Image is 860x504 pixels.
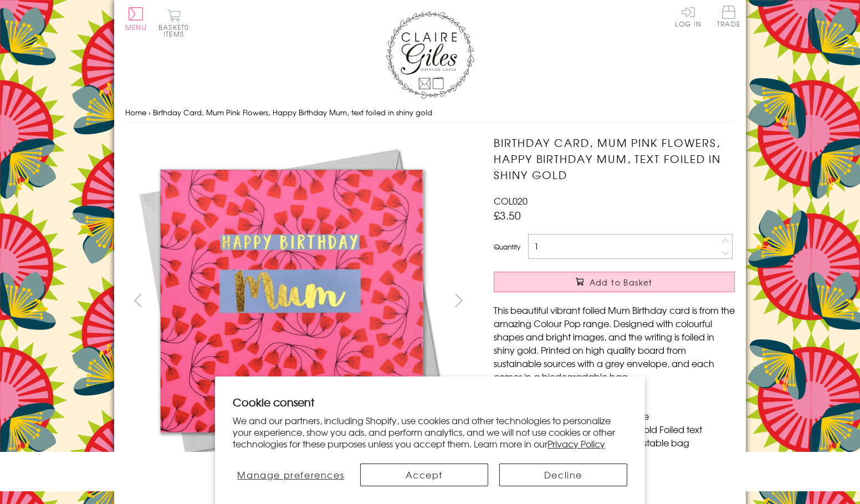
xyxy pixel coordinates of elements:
[125,22,147,32] span: Menu
[494,303,735,383] p: This beautiful vibrant foiled Mum Birthday card is from the amazing Colour Pop range. Designed wi...
[233,415,627,449] p: We and our partners, including Shopify, use cookies and other technologies to personalize your ex...
[158,9,189,37] button: Basket0 items
[494,207,521,223] span: £3.50
[494,194,528,207] span: COL020
[149,107,151,118] span: ›
[717,6,740,27] span: Trade
[153,107,432,118] span: Birthday Card, Mum Pink Flowers, Happy Birthday Mum, text foiled in shiny gold
[717,6,740,29] a: Trade
[494,272,735,292] button: Add to Basket
[233,394,627,410] h2: Cookie consent
[237,468,344,481] span: Manage preferences
[494,135,735,182] h1: Birthday Card, Mum Pink Flowers, Happy Birthday Mum, text foiled in shiny gold
[360,464,488,486] button: Accept
[125,7,147,30] button: Menu
[547,437,605,450] a: Privacy Policy
[125,101,735,124] nav: breadcrumbs
[590,277,653,288] span: Add to Basket
[163,22,189,39] span: 0 items
[499,464,627,486] button: Decline
[125,135,458,467] img: Birthday Card, Mum Pink Flowers, Happy Birthday Mum, text foiled in shiny gold
[233,464,349,486] button: Manage preferences
[125,288,150,313] button: prev
[494,242,520,252] label: Quantity
[472,135,804,467] img: Birthday Card, Mum Pink Flowers, Happy Birthday Mum, text foiled in shiny gold
[675,6,702,27] a: Log In
[125,107,146,118] a: Home
[447,288,472,313] button: next
[386,11,474,99] img: Claire Giles Greetings Cards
